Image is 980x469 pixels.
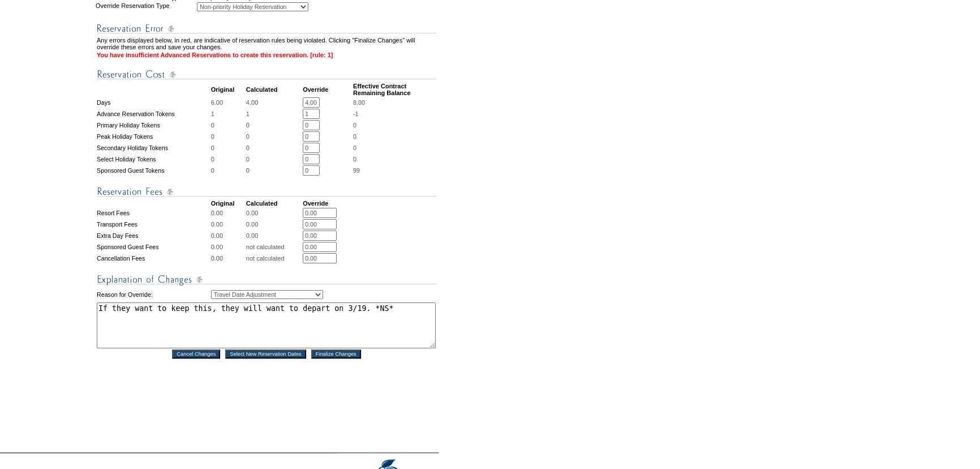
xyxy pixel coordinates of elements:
[97,231,210,241] td: Extra Day Fees
[97,288,210,301] td: Reason for Override:
[211,253,245,263] td: 0.00
[97,154,210,164] td: Select Holiday Tokens
[246,83,302,96] td: Calculated
[246,242,302,252] td: not calculated
[97,67,436,82] img: Reservation Cost
[353,83,436,96] td: Effective Contract Remaining Balance
[211,154,245,164] td: 0
[211,219,245,229] td: 0.00
[97,219,210,229] td: Transport Fees
[97,109,210,119] td: Advance Reservation Tokens
[246,120,302,130] td: 0
[353,133,356,140] span: 0
[211,231,245,241] td: 0.00
[353,167,360,174] span: 99
[211,83,245,96] td: Original
[97,22,436,36] img: Reservation Errors
[246,219,302,229] td: 0.00
[97,165,210,176] td: Sponsored Guest Tokens
[211,143,245,153] td: 0
[211,200,245,207] td: Original
[353,110,358,117] span: -1
[246,200,302,207] td: Calculated
[97,253,210,263] td: Cancellation Fees
[246,208,302,218] td: 0.00
[246,131,302,142] td: 0
[96,2,196,11] div: Override Reservation Type
[97,208,210,218] td: Resort Fees
[353,122,356,129] span: 0
[211,109,245,119] td: 1
[172,349,220,359] input: Cancel Changes
[97,97,210,108] td: Days
[353,156,356,163] span: 0
[303,83,352,96] td: Override
[97,37,436,50] td: Any errors displayed below, in red, are indicative of reservation rules being violated. Clicking ...
[97,272,436,287] img: Explanation of Changes
[303,200,352,207] td: Override
[211,208,245,218] td: 0.00
[246,109,302,119] td: 1
[211,120,245,130] td: 0
[246,253,302,263] td: not calculated
[353,99,365,106] span: 8.00
[211,97,245,108] td: 6.00
[246,231,302,241] td: 0.00
[246,143,302,153] td: 0
[246,154,302,164] td: 0
[97,242,210,252] td: Sponsored Guest Fees
[97,52,436,58] td: You have insufficient Advanced Reservations to create this reservation. [rule: 1]
[353,144,356,151] span: 0
[97,143,210,153] td: Secondary Holiday Tokens
[311,349,361,359] input: Finalize Changes
[211,165,245,176] td: 0
[211,242,245,252] td: 0.00
[97,185,436,199] img: Reservation Fees
[97,120,210,130] td: Primary Holiday Tokens
[225,349,306,359] input: Select New Reservation Dates
[246,97,302,108] td: 4.00
[246,165,302,176] td: 0
[211,131,245,142] td: 0
[97,131,210,142] td: Peak Holiday Tokens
